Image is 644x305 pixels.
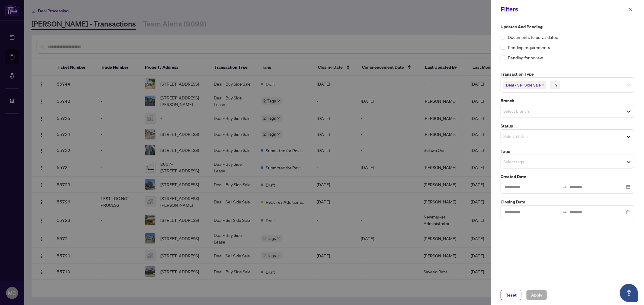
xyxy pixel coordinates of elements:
span: to [562,184,567,189]
label: Tags [501,148,634,155]
span: Pending requirements [508,44,550,51]
span: swap-right [562,210,567,215]
label: Status [501,123,634,129]
span: to [562,210,567,215]
span: close [627,83,631,87]
span: Deal - Sell Side Sale [506,82,541,88]
label: Branch [501,97,634,104]
span: Pending for review [508,54,543,61]
span: close [628,7,633,11]
button: Open asap [620,284,638,302]
button: Reset [501,290,521,300]
span: Documents to be validated [508,34,558,40]
label: Transaction Type [501,71,634,77]
span: close [542,83,545,86]
label: Created Date [501,173,634,180]
div: +7 [553,82,558,88]
span: Reset [505,290,517,300]
span: Deal - Sell Side Sale [503,81,546,89]
span: swap-right [562,184,567,189]
label: Updates and Pending [501,24,634,30]
label: Closing Date [501,199,634,205]
div: Filters [501,5,626,14]
button: Apply [526,290,547,300]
